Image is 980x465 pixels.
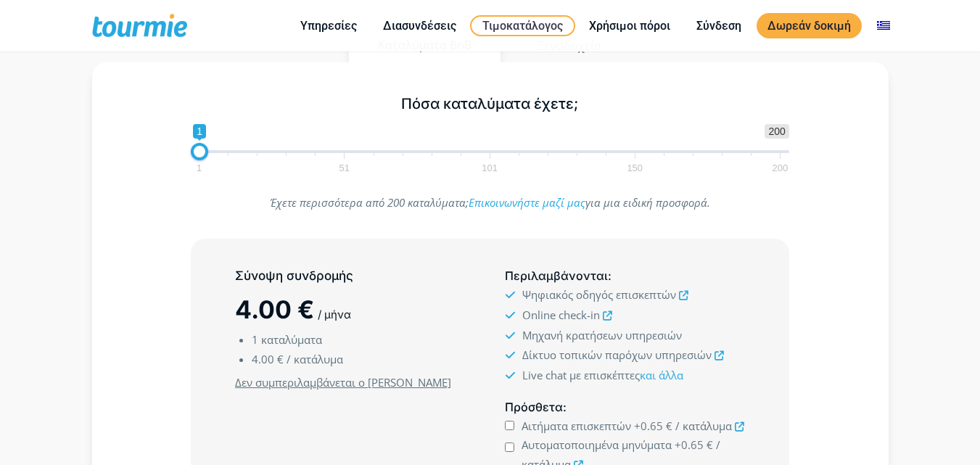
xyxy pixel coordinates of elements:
span: 1 [194,165,204,171]
span: 1 [252,332,258,347]
a: Σύνδεση [685,17,752,35]
h5: Σύνοψη συνδρομής [235,267,474,285]
span: Περιλαμβάνονται [505,268,608,283]
span: 4.00 € [235,295,314,324]
span: 200 [770,165,791,171]
span: Πρόσθετα [505,400,563,414]
span: / κατάλυμα [287,352,343,366]
span: / κατάλυμα [675,419,732,433]
a: Χρήσιμοι πόροι [578,17,681,35]
span: 150 [625,165,645,171]
span: Μηχανή κρατήσεων υπηρεσιών [522,328,682,342]
span: 51 [337,165,352,171]
span: 101 [479,165,500,171]
p: Έχετε περισσότερα από 200 καταλύματα; για μια ειδική προσφορά. [191,193,789,213]
h5: : [505,267,744,285]
span: 1 [193,124,206,139]
span: +0.65 € [634,419,672,433]
span: Live chat με επισκέπτες [522,368,683,382]
h5: : [505,398,744,416]
h5: Πόσα καταλύματα έχετε; [191,95,789,113]
span: Αιτήματα επισκεπτών [522,419,631,433]
a: Αλλαγή σε [866,17,901,35]
span: Δίκτυο τοπικών παρόχων υπηρεσιών [522,347,712,362]
span: καταλύματα [261,332,322,347]
span: +0.65 € [675,437,713,452]
a: και άλλα [640,368,683,382]
span: / μήνα [318,308,351,321]
span: 200 [765,124,788,139]
span: Ψηφιακός οδηγός επισκεπτών [522,287,676,302]
a: Τιμοκατάλογος [470,15,575,36]
u: Δεν συμπεριλαμβάνεται ο [PERSON_NAME] [235,375,451,390]
a: Υπηρεσίες [289,17,368,35]
a: Διασυνδέσεις [372,17,467,35]
a: Δωρεάν δοκιμή [757,13,862,38]
span: Αυτοματοποιημένα μηνύματα [522,437,672,452]
span: Online check-in [522,308,600,322]
span: 4.00 € [252,352,284,366]
a: Επικοινωνήστε μαζί μας [469,195,585,210]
